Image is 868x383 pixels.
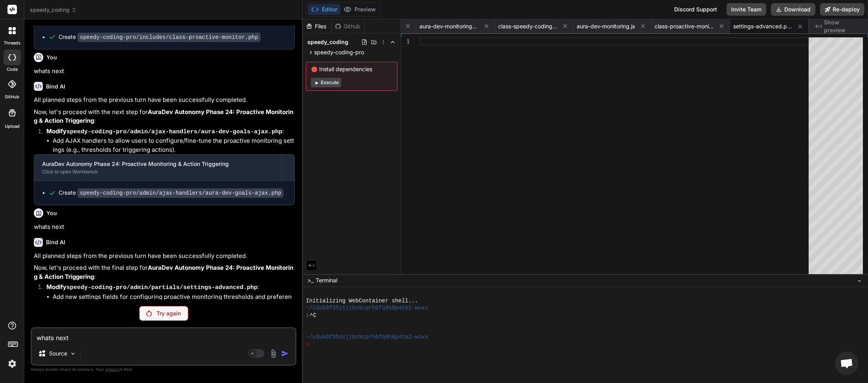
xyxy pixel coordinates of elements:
[40,283,295,310] li: :
[34,223,295,232] p: whats next
[306,304,428,311] span: ~/u3uk0f35zsjjbn9cprh6fq9h0p4tm2-wnxx
[46,83,65,90] h6: Bind AI
[70,350,76,357] img: Pick Models
[307,38,348,46] span: speedy_coding
[77,188,283,198] code: speedy-coding-pro/admin/ajax-handlers/aura-dev-goals-ajax.php
[332,22,364,30] div: Github
[306,297,418,304] span: Initializing WebContainer shell...
[314,48,364,56] span: speedy-coding-pro
[856,274,863,287] button: −
[303,22,331,30] div: Files
[498,22,557,30] span: class-speedy-coding-pro-admin.php
[66,284,257,291] code: speedy-coding-pro/admin/partials/settings-advanced.php
[6,357,19,370] img: settings
[46,238,65,246] h6: Bind AI
[726,3,766,16] button: Invite Team
[316,276,337,284] span: Terminal
[46,53,57,61] h6: You
[7,66,18,73] label: code
[49,350,67,357] p: Source
[577,22,635,30] span: aura-dev-monitoring.js
[306,341,310,348] span: ❯
[42,169,274,175] div: Click to open Workbench
[820,3,864,16] button: Re-deploy
[311,65,392,73] span: Install dependencies
[771,3,815,16] button: Download
[59,189,283,197] div: Create
[655,22,714,30] span: class-proactive-monitor.php
[53,293,295,310] li: Add new settings fields for configuring proactive monitoring thresholds and preferences.
[156,309,181,317] p: Try again
[31,366,296,373] p: Always double-check its answers. Your in Bind
[401,37,410,46] div: 1
[733,22,792,30] span: settings-advanced.php
[34,155,281,180] button: AuraDev Autonomy Phase 24: Proactive Monitoring & Action TriggeringClick to open Workbench
[59,33,261,41] div: Create
[310,312,316,319] span: ^C
[34,264,293,280] strong: AuraDev Autonomy Phase 24: Proactive Monitoring & Action Triggering
[66,129,282,135] code: speedy-coding-pro/admin/ajax-handlers/aura-dev-goals-ajax.php
[857,276,862,284] span: −
[306,333,428,341] span: ~/u3uk0f35zsjjbn9cprh6fq9h0p4tm2-wnxx
[46,283,257,291] strong: Modify
[34,96,295,105] p: All planned steps from the previous turn have been successfully completed.
[46,209,57,217] h6: You
[308,4,340,15] button: Editor
[34,67,295,76] p: whats next
[311,78,341,87] button: Execute
[34,263,295,281] p: Now, let's proceed with the final step for :
[53,136,295,154] li: Add AJAX handlers to allow users to configure/fine-tune the proactive monitoring settings (e.g., ...
[5,123,20,130] label: Upload
[34,252,295,261] p: All planned steps from the previous turn have been successfully completed.
[34,108,295,125] p: Now, let's proceed with the next step for :
[42,160,274,168] div: AuraDev Autonomy Phase 24: Proactive Monitoring & Action Triggering
[30,6,77,14] span: speedy_coding
[146,310,152,317] img: Retry
[306,312,310,319] span: ❯
[34,108,293,125] strong: AuraDev Autonomy Phase 24: Proactive Monitoring & Action Triggering
[835,352,859,375] div: Open chat
[269,349,278,358] img: attachment
[824,18,862,34] span: Show preview
[105,367,120,372] span: privacy
[307,276,313,284] span: >_
[281,350,289,357] img: icon
[4,40,20,46] label: threads
[340,4,379,15] button: Preview
[77,33,261,42] code: speedy-coding-pro/includes/class-proactive-monitor.php
[40,127,295,155] li: :
[46,127,282,135] strong: Modify
[419,22,478,30] span: aura-dev-monitoring-page.php
[669,3,722,16] div: Discord Support
[5,94,19,100] label: GitHub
